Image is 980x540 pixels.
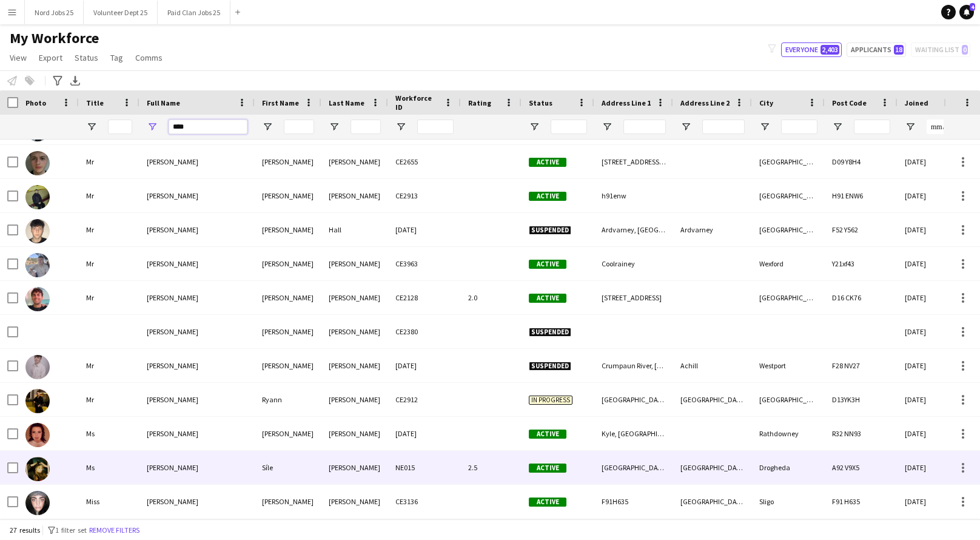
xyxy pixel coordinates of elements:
div: Ryann [255,383,321,416]
button: Paid Clan Jobs 25 [158,1,230,24]
div: A92 V9X5 [825,451,898,484]
div: [DATE] [898,213,970,246]
div: Síle [255,451,321,484]
div: [PERSON_NAME] [255,247,321,280]
div: [DATE] [898,315,970,348]
input: Workforce ID Filter Input [417,120,454,134]
div: [PERSON_NAME] [321,281,388,314]
div: D16 CK76 [825,281,898,314]
a: Comms [130,50,167,66]
button: Open Filter Menu [680,121,691,132]
div: [DATE] [898,349,970,382]
div: Mr [79,145,139,178]
span: [PERSON_NAME] [147,463,198,472]
div: Achill [673,349,752,382]
div: [GEOGRAPHIC_DATA], [GEOGRAPHIC_DATA] , [GEOGRAPHIC_DATA] [673,451,752,484]
div: [PERSON_NAME] [255,349,321,382]
div: [DATE] [898,485,970,518]
div: H91 ENW6 [825,179,898,212]
img: Ryan Hall [25,219,50,243]
div: CE2128 [388,281,461,314]
div: [DATE] [898,179,970,212]
div: h91enw [594,179,673,212]
div: [PERSON_NAME] [255,281,321,314]
img: Ryann Godoy [25,389,50,413]
div: [PERSON_NAME] [255,213,321,246]
button: Open Filter Menu [262,121,273,132]
span: My Workforce [10,29,99,47]
div: [PERSON_NAME] [321,315,388,348]
span: Title [86,98,104,107]
div: [PERSON_NAME] [321,383,388,416]
div: [DATE] [898,247,970,280]
span: [PERSON_NAME] [147,157,198,166]
button: Open Filter Menu [529,121,540,132]
button: Volunteer Dept 25 [84,1,158,24]
div: CE3136 [388,485,461,518]
div: 2.5 [461,451,522,484]
input: City Filter Input [781,120,817,134]
button: Open Filter Menu [602,121,612,132]
button: Open Filter Menu [832,121,843,132]
img: Ryan Conway [25,185,50,209]
span: Status [529,98,552,107]
div: Mr [79,281,139,314]
a: Export [34,50,67,66]
span: Post Code [832,98,867,107]
div: [GEOGRAPHIC_DATA] 16 [752,281,825,314]
img: Ryan Keogh [25,287,50,311]
div: Ms [79,417,139,450]
div: Mr [79,179,139,212]
span: Active [529,192,566,201]
div: F91 H635 [825,485,898,518]
span: [PERSON_NAME] [147,191,198,200]
div: [DATE] [898,145,970,178]
div: [PERSON_NAME] [321,485,388,518]
div: [DATE] [898,451,970,484]
div: Drogheda [752,451,825,484]
span: Last Name [329,98,364,107]
div: NE015 [388,451,461,484]
span: Rating [468,98,491,107]
span: Suspended [529,226,571,235]
span: Suspended [529,328,571,337]
div: Ardvarney, [GEOGRAPHIC_DATA], [GEOGRAPHIC_DATA], [GEOGRAPHIC_DATA] [594,213,673,246]
div: [PERSON_NAME] [255,315,321,348]
div: Mr [79,247,139,280]
div: CE3963 [388,247,461,280]
div: [GEOGRAPHIC_DATA] 9 [752,145,825,178]
button: Open Filter Menu [329,121,340,132]
input: Full Name Filter Input [169,120,247,134]
div: [GEOGRAPHIC_DATA] [594,383,673,416]
div: Kyle, [GEOGRAPHIC_DATA], [GEOGRAPHIC_DATA] [594,417,673,450]
span: Active [529,260,566,269]
div: [PERSON_NAME] [321,145,388,178]
span: 1 filter set [55,525,87,535]
div: [PERSON_NAME] [321,247,388,280]
div: [STREET_ADDRESS] [594,281,673,314]
span: City [759,98,773,107]
span: Tag [110,52,123,63]
button: Open Filter Menu [86,121,97,132]
input: Last Name Filter Input [351,120,381,134]
div: [PERSON_NAME] [255,485,321,518]
div: F91H635 [594,485,673,518]
div: [GEOGRAPHIC_DATA], [GEOGRAPHIC_DATA] [752,213,825,246]
input: First Name Filter Input [284,120,314,134]
div: 2.0 [461,281,522,314]
div: CE2655 [388,145,461,178]
img: Ryan Kehoe [25,253,50,277]
span: 2,403 [821,45,839,55]
div: Hall [321,213,388,246]
div: R32 NN93 [825,417,898,450]
input: Title Filter Input [108,120,132,134]
span: [PERSON_NAME] [147,395,198,404]
div: [PERSON_NAME] [321,417,388,450]
div: [PERSON_NAME] [321,451,388,484]
div: Ardvarney [673,213,752,246]
input: Post Code Filter Input [854,120,890,134]
div: [PERSON_NAME] [255,145,321,178]
app-action-btn: Advanced filters [50,73,65,88]
span: First Name [262,98,299,107]
span: Comms [135,52,163,63]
